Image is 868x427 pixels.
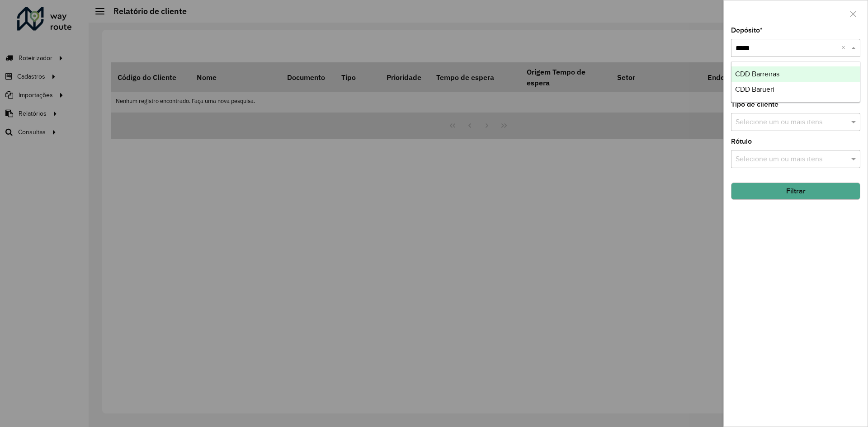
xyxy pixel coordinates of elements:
[735,70,779,78] span: CDD Barreiras
[731,136,752,147] label: Rótulo
[731,99,778,110] label: Tipo de cliente
[731,61,860,103] ng-dropdown-panel: Options list
[731,183,860,200] button: Filtrar
[841,42,849,53] span: Clear all
[731,25,763,36] label: Depósito
[735,85,774,93] span: CDD Barueri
